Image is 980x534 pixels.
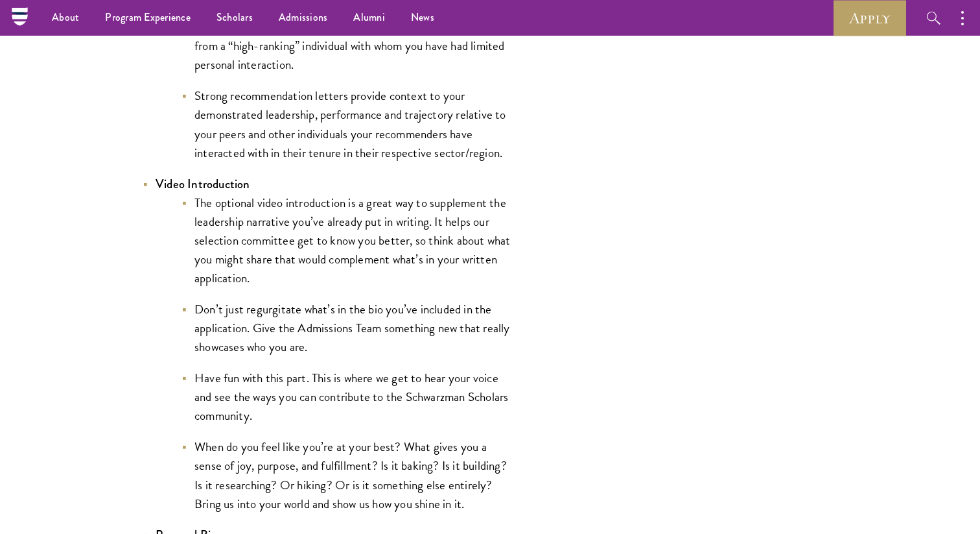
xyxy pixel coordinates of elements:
strong: Video Introduction [156,175,250,193]
li: The optional video introduction is a great way to supplement the leadership narrative you’ve alre... [181,193,512,287]
li: Strong recommendation letters provide context to your demonstrated leadership, performance and tr... [181,86,512,162]
li: Have fun with this part. This is where we get to hear your voice and see the ways you can contrib... [181,369,512,425]
li: When do you feel like you’re at your best? What gives you a sense of joy, purpose, and fulfillmen... [181,437,512,513]
li: Don’t just regurgitate what’s in the bio you’ve included in the application. Give the Admissions ... [181,300,512,356]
